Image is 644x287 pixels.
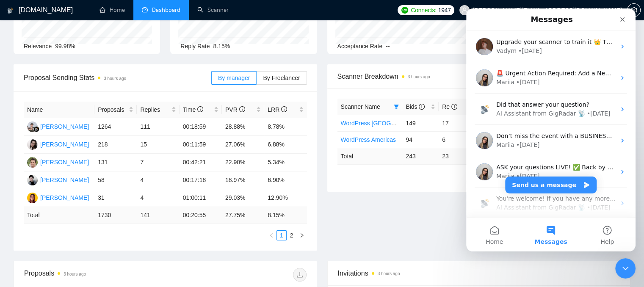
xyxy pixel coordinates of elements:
[30,93,123,99] span: Did that answer your question?
[10,124,27,141] img: Profile image for Mariia
[40,157,89,167] div: [PERSON_NAME]
[137,102,179,118] th: Replies
[137,118,179,136] td: 111
[269,233,274,238] span: left
[27,193,38,203] img: AK
[402,148,439,164] td: 243
[338,268,620,279] span: Invitations
[266,230,276,240] li: Previous Page
[281,106,287,112] span: info-circle
[276,230,287,240] li: 1
[419,104,425,110] span: info-circle
[462,7,467,13] span: user
[297,230,307,240] button: right
[40,122,89,131] div: [PERSON_NAME]
[50,69,74,78] div: • [DATE]
[137,189,179,207] td: 4
[287,231,296,240] a: 2
[266,230,276,240] button: left
[394,104,399,109] span: filter
[30,163,48,172] div: Mariia
[180,136,222,154] td: 00:11:59
[341,136,396,143] a: WordPress Americas
[94,189,137,207] td: 31
[264,207,307,224] td: 8.15 %
[287,230,297,240] li: 2
[264,136,307,154] td: 6.88%
[10,155,27,172] img: Profile image for Mariia
[408,75,430,79] time: 3 hours ago
[19,230,37,236] span: Home
[264,171,307,189] td: 6.90%
[627,7,641,14] a: setting
[439,148,475,164] td: 23
[222,207,264,224] td: 27.75 %
[27,141,89,147] a: PK[PERSON_NAME]
[27,139,38,150] img: PK
[50,132,74,141] div: • [DATE]
[40,175,89,185] div: [PERSON_NAME]
[466,8,636,251] iframe: Intercom live chat
[7,4,13,17] img: logo
[10,92,27,109] img: Profile image for AI Assistant from GigRadar 📡
[27,121,38,132] img: RF
[197,106,203,112] span: info-circle
[213,43,230,50] span: 8.15%
[337,148,403,164] td: Total
[180,154,222,171] td: 00:42:21
[140,105,169,114] span: Replies
[30,187,304,193] span: You're welcome! If you have any more questions or need further assistance, feel free to ask.
[299,233,304,238] span: right
[27,175,38,185] img: OK
[94,207,137,224] td: 1730
[113,209,169,243] button: Help
[27,194,89,201] a: AK[PERSON_NAME]
[225,106,245,113] span: PVR
[438,6,451,15] span: 1947
[50,163,74,172] div: • [DATE]
[137,136,179,154] td: 15
[24,268,165,281] div: Proposals
[451,104,457,110] span: info-circle
[222,171,264,189] td: 18.97%
[30,195,119,204] div: AI Assistant from GigRadar 📡
[55,43,75,50] span: 99.98%
[137,154,179,171] td: 7
[401,7,408,14] img: upwork-logo.png
[341,120,434,127] a: WordPress [GEOGRAPHIC_DATA]
[100,6,125,14] a: homeHome
[33,126,39,132] img: gigradar-bm.png
[180,207,222,224] td: 00:20:55
[411,6,436,15] span: Connects:
[27,157,38,168] img: MF
[264,118,307,136] td: 8.78%
[24,207,94,224] td: Total
[134,230,148,236] span: Help
[442,103,457,110] span: Re
[40,140,89,149] div: [PERSON_NAME]
[277,231,286,240] a: 1
[218,75,250,81] span: By manager
[10,186,27,203] img: Profile image for AI Assistant from GigRadar 📡
[40,193,89,202] div: [PERSON_NAME]
[627,7,640,14] span: setting
[392,100,401,113] span: filter
[98,105,127,114] span: Proposals
[24,43,52,50] span: Relevance
[264,189,307,207] td: 12.90%
[56,209,113,243] button: Messages
[152,6,180,14] span: Dashboard
[386,43,390,50] span: --
[94,102,137,118] th: Proposals
[121,195,144,204] div: • [DATE]
[402,115,439,131] td: 149
[337,71,621,82] span: Scanner Breakdown
[27,176,89,183] a: OK[PERSON_NAME]
[180,43,210,50] span: Reply Rate
[137,207,179,224] td: 141
[39,168,130,185] button: Send us a message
